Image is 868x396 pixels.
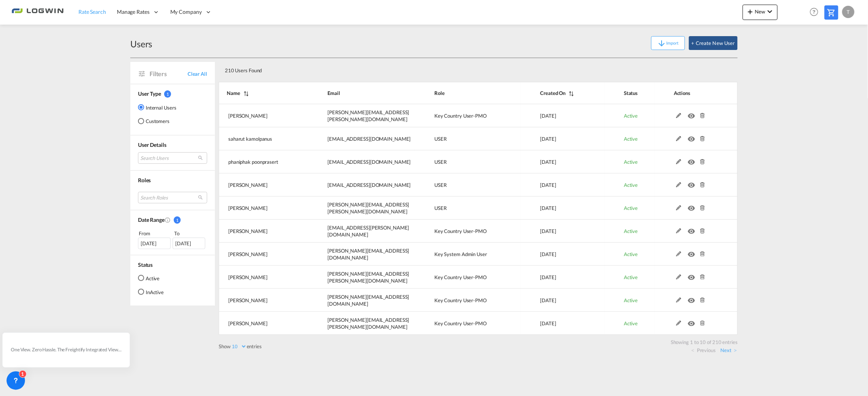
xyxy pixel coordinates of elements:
[138,288,164,296] md-radio-button: InActive
[328,136,411,142] span: [EMAIL_ADDRESS][DOMAIN_NAME]
[540,182,556,188] span: [DATE]
[842,6,855,18] div: T
[415,243,521,266] td: Key System Admin User
[78,8,106,15] span: Rate Search
[688,134,698,140] md-icon: icon-eye
[624,297,638,303] span: Active
[138,274,164,282] md-radio-button: Active
[521,312,605,335] td: 2025-08-12
[434,205,447,211] span: USER
[223,335,738,346] div: Showing 1 to 10 of 210 entries
[521,196,605,220] td: 2025-09-01
[605,82,655,104] th: Status
[219,150,308,173] td: phaniphak poonprasert
[540,274,556,280] span: [DATE]
[228,274,268,280] span: [PERSON_NAME]
[540,136,556,142] span: [DATE]
[624,228,638,234] span: Active
[219,266,308,289] td: Martina Smuda
[688,203,698,209] md-icon: icon-eye
[521,104,605,127] td: 2025-10-15
[743,5,778,20] button: icon-plus 400-fgNewicon-chevron-down
[328,109,409,122] span: [PERSON_NAME][EMAIL_ADDRESS][PERSON_NAME][DOMAIN_NAME]
[692,347,716,354] a: Previous
[328,225,409,238] span: [EMAIL_ADDRESS][PERSON_NAME][DOMAIN_NAME]
[228,113,268,119] span: [PERSON_NAME]
[415,196,521,220] td: USER
[415,266,521,289] td: Key Country User-PMO
[174,230,208,237] div: To
[308,243,415,266] td: diana.naths@logwin-logistics.com
[222,61,683,77] div: 210 Users Found
[540,159,556,165] span: [DATE]
[138,117,176,125] md-radio-button: Customers
[117,8,150,16] span: Manage Rates
[138,103,176,111] md-radio-button: Internal Users
[540,320,556,326] span: [DATE]
[228,136,272,142] span: saharut kamolpanus
[415,82,521,104] th: Role
[219,289,308,312] td: Jens Rupprecht
[174,216,181,224] span: 1
[624,251,638,257] span: Active
[308,312,415,335] td: rike.rudnik@logwin-logistics.com
[231,343,247,350] select: Showentries
[624,136,638,142] span: Active
[688,319,698,324] md-icon: icon-eye
[651,36,685,50] button: icon-arrow-downImport
[219,104,308,127] td: margareth torres
[165,217,171,223] md-icon: Created On
[219,220,308,243] td: Timo Otto
[655,82,738,104] th: Actions
[434,182,447,188] span: USER
[808,5,821,18] span: Help
[688,226,698,232] md-icon: icon-eye
[415,173,521,196] td: USER
[434,159,447,165] span: USER
[328,248,409,261] span: [PERSON_NAME][EMAIL_ADDRESS][DOMAIN_NAME]
[624,274,638,280] span: Active
[138,230,207,249] span: From To [DATE][DATE]
[328,271,409,284] span: [PERSON_NAME][EMAIL_ADDRESS][PERSON_NAME][DOMAIN_NAME]
[328,317,409,330] span: [PERSON_NAME][EMAIL_ADDRESS][PERSON_NAME][DOMAIN_NAME]
[746,7,755,16] md-icon: icon-plus 400-fg
[688,250,698,255] md-icon: icon-eye
[228,228,268,234] span: [PERSON_NAME]
[624,159,638,165] span: Active
[434,228,487,234] span: Key Country User-PMO
[138,238,171,249] div: [DATE]
[624,113,638,119] span: Active
[521,82,605,104] th: Created On
[434,320,487,326] span: Key Country User-PMO
[765,7,775,16] md-icon: icon-chevron-down
[434,297,487,303] span: Key Country User-PMO
[138,216,165,223] span: Date Range
[138,141,166,148] span: User Details
[12,3,63,21] img: 2761ae10d95411efa20a1f5e0282d2d7.png
[308,150,415,173] td: phaniphak.poonprasert@logwin-logistics.com
[540,113,556,119] span: [DATE]
[521,127,605,150] td: 2025-09-04
[219,82,308,104] th: Name
[624,182,638,188] span: Active
[308,266,415,289] td: martina.smuda@logwin-logistics.com
[415,104,521,127] td: Key Country User-PMO
[689,36,738,50] button: + Create New User
[434,136,447,142] span: USER
[434,274,487,280] span: Key Country User-PMO
[808,5,825,19] div: Help
[228,297,268,303] span: [PERSON_NAME]
[328,294,409,307] span: [PERSON_NAME][EMAIL_ADDRESS][DOMAIN_NAME]
[521,289,605,312] td: 2025-08-12
[219,343,262,350] label: Show entries
[219,127,308,150] td: saharut kamolpanus
[434,113,487,119] span: Key Country User-PMO
[219,312,308,335] td: Rike Rudnik
[521,173,605,196] td: 2025-09-02
[688,180,698,186] md-icon: icon-eye
[308,196,415,220] td: kathy.chen@logwin-logistics.com
[219,243,308,266] td: Diana Naths
[308,82,415,104] th: Email
[521,150,605,173] td: 2025-09-04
